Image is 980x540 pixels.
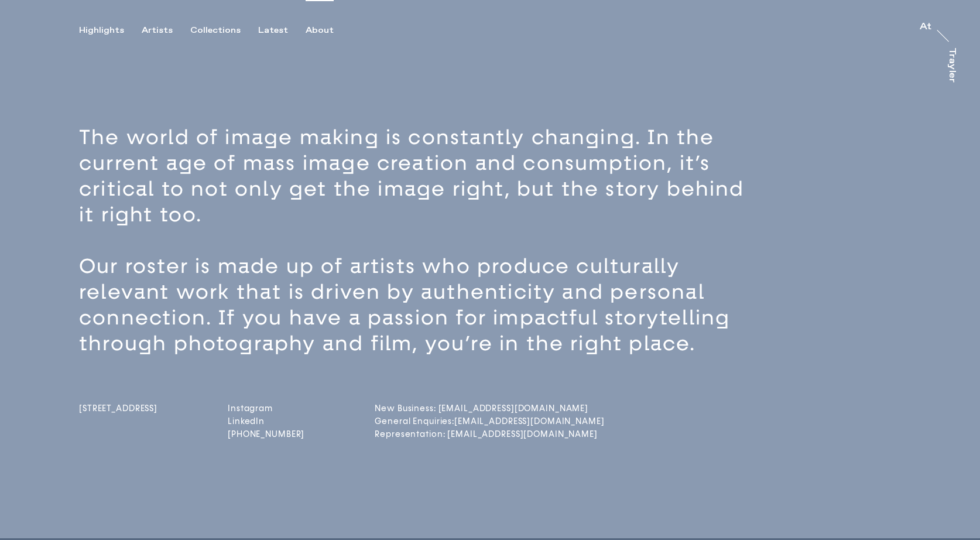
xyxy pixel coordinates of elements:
a: Instagram [228,404,304,413]
a: General Enquiries:[EMAIL_ADDRESS][DOMAIN_NAME] [375,416,467,426]
button: About [306,25,351,36]
button: Collections [190,25,258,36]
div: Trayler [947,47,957,83]
a: New Business: [EMAIL_ADDRESS][DOMAIN_NAME] [375,404,467,413]
p: The world of image making is constantly changing. In the current age of mass image creation and c... [79,125,769,228]
div: About [306,25,334,36]
a: At [920,22,931,34]
a: [PHONE_NUMBER] [228,429,304,439]
a: Trayler [945,47,957,95]
div: Collections [190,25,241,36]
a: [STREET_ADDRESS] [79,404,157,442]
div: Latest [258,25,288,36]
p: Our roster is made up of artists who produce culturally relevant work that is driven by authentic... [79,254,769,357]
button: Artists [142,25,190,36]
a: Representation: [EMAIL_ADDRESS][DOMAIN_NAME] [375,429,467,439]
div: Highlights [79,25,124,36]
button: Latest [258,25,306,36]
div: Artists [142,25,173,36]
button: Highlights [79,25,142,36]
a: LinkedIn [228,416,304,426]
span: [STREET_ADDRESS] [79,404,157,413]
